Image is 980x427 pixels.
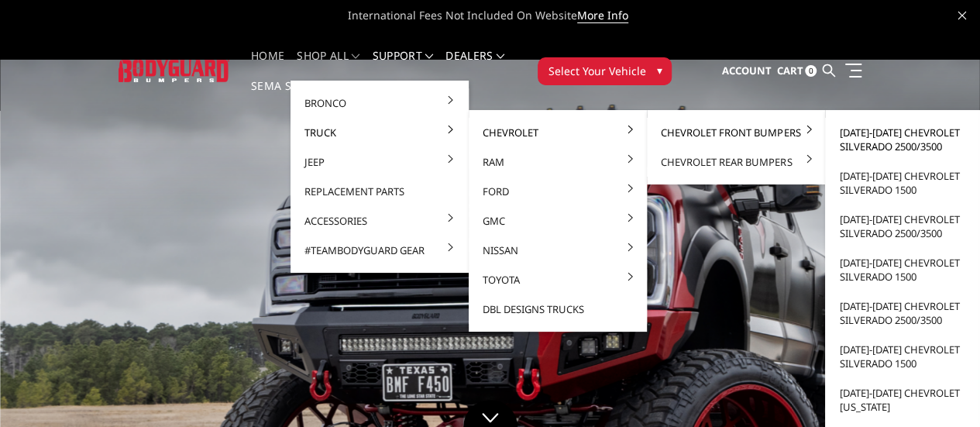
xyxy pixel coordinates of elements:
[721,50,771,92] a: Account
[475,294,641,324] a: DBL Designs Trucks
[297,50,359,81] a: shop all
[776,64,803,77] span: Cart
[445,50,504,81] a: Dealers
[721,64,771,77] span: Account
[653,147,819,177] a: Chevrolet Rear Bumpers
[297,147,462,177] a: Jeep
[297,206,462,236] a: Accessories
[805,65,817,77] span: 0
[475,147,641,177] a: Ram
[475,236,641,265] a: Nissan
[297,177,462,206] a: Replacement Parts
[475,177,641,206] a: Ford
[548,63,645,79] span: Select Your Vehicle
[297,118,462,147] a: Truck
[538,57,672,85] button: Select Your Vehicle
[475,118,641,147] a: Chevrolet
[475,206,641,236] a: GMC
[475,265,641,294] a: Toyota
[297,236,462,265] a: #TeamBodyguard Gear
[653,118,819,147] a: Chevrolet Front Bumpers
[463,400,518,427] a: Click to Down
[251,50,284,81] a: Home
[297,88,462,118] a: Bronco
[119,60,229,81] img: BODYGUARD BUMPERS
[251,81,318,111] a: SEMA Show
[577,8,628,23] a: More Info
[656,62,662,78] span: ▾
[372,50,433,81] a: Support
[776,50,817,92] a: Cart 0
